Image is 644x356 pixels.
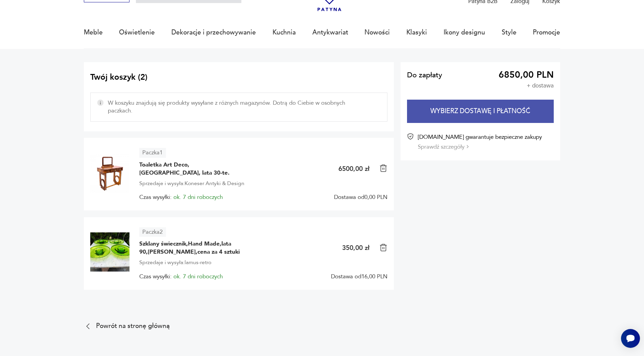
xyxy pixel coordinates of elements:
[407,100,554,123] button: Wybierz dostawę i płatność
[139,258,211,267] span: Sprzedaje i wysyła: lamus-retro
[84,17,103,48] a: Meble
[139,179,244,188] span: Sprzedaje i wysyła: Koneser Antyki & Design
[379,244,387,252] img: Ikona kosza
[406,17,427,48] a: Klasyki
[139,161,241,177] span: Toaletka Art Deco, [GEOGRAPHIC_DATA], lata 30-te.
[173,193,223,201] span: ok. 7 dni roboczych
[90,72,387,83] h2: Twój koszyk ( 2 )
[173,273,223,280] span: ok. 7 dni roboczych
[338,164,369,173] p: 6500,00 zł
[96,324,170,329] p: Powrót na stronę główną
[527,82,554,89] p: + dostawa
[97,99,104,106] img: Ikona informacji
[139,240,241,256] span: Szklany świecznik,Hand Made,lata 90,[PERSON_NAME],cena za 4 sztuki
[407,72,442,78] span: Do zapłaty
[312,17,348,48] a: Antykwariat
[90,232,129,272] img: Szklany świecznik,Hand Made,lata 90,Maria Vinka,cena za 4 sztuki
[444,17,485,48] a: Ikony designu
[119,17,155,48] a: Oświetlenie
[272,17,296,48] a: Kuchnia
[533,17,560,48] a: Promocje
[139,148,166,158] article: Paczka 1
[364,17,390,48] a: Nowości
[379,164,387,172] img: Ikona kosza
[139,273,223,280] span: Czas wysyłki:
[621,329,640,348] iframe: Smartsupp widget button
[502,17,517,48] a: Style
[418,133,542,151] div: [DOMAIN_NAME] gwarantuje bezpieczne zakupy
[90,93,387,122] p: W koszyku znajdują się produkty wysyłane z różnych magazynów. Dotrą do Ciebie w osobnych paczkach.
[418,143,469,151] button: Sprawdź szczegóły
[342,244,369,252] p: 350,00 zł
[334,194,387,200] span: Dostawa od 0,00 PLN
[407,133,414,140] img: Ikona certyfikatu
[90,153,129,193] img: Toaletka Art Deco, Polska, lata 30-te.
[171,17,256,48] a: Dekoracje i przechowywanie
[84,322,170,330] a: Powrót na stronę główną
[499,72,554,78] span: 6850,00 PLN
[331,273,387,280] span: Dostawa od 16,00 PLN
[467,145,469,148] img: Ikona strzałki w prawo
[139,227,166,237] article: Paczka 2
[139,194,223,200] span: Czas wysyłki:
